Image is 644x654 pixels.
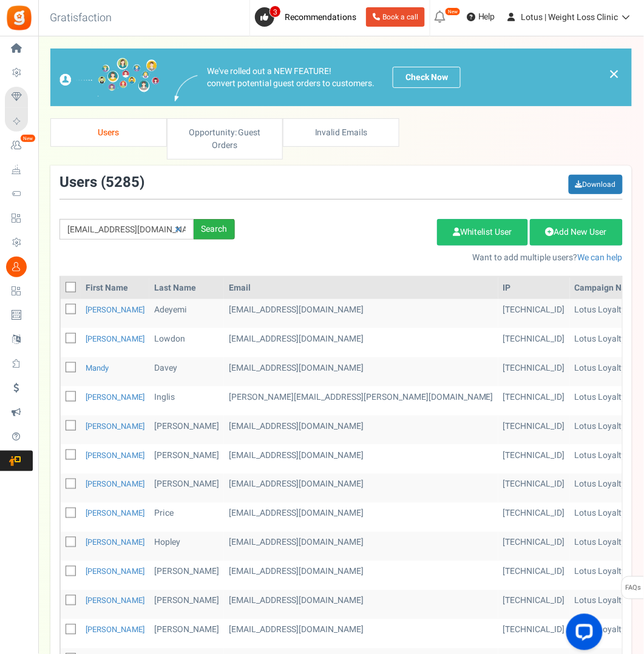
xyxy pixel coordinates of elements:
[255,7,361,27] a: 3 Recommendations
[59,219,194,240] input: Search by email or name
[106,172,140,193] span: 5285
[253,252,623,264] p: Want to add multiple users?
[86,450,144,461] a: [PERSON_NAME]
[224,590,498,619] td: customer
[578,251,623,264] a: We can help
[86,595,144,607] a: [PERSON_NAME]
[366,7,425,27] a: Book a call
[224,277,498,299] th: Email
[149,619,224,649] td: [PERSON_NAME]
[224,328,498,357] td: customer
[224,474,498,503] td: customer
[498,619,570,649] td: [TECHNICAL_ID]
[475,11,495,23] span: Help
[498,532,570,561] td: [TECHNICAL_ID]
[445,7,461,16] em: New
[86,333,144,345] a: [PERSON_NAME]
[224,299,498,328] td: customer
[498,357,570,386] td: [TECHNICAL_ID]
[569,175,623,194] a: Download
[167,118,283,160] a: Opportunity: Guest Orders
[224,503,498,532] td: customer
[149,328,224,357] td: Lowdon
[498,474,570,503] td: [TECHNICAL_ID]
[498,416,570,445] td: [TECHNICAL_ID]
[224,561,498,590] td: customer
[86,362,109,374] a: Mandy
[269,5,281,18] span: 3
[498,386,570,416] td: [TECHNICAL_ID]
[86,537,144,548] a: [PERSON_NAME]
[224,416,498,445] td: [EMAIL_ADDRESS][DOMAIN_NAME]
[149,299,224,328] td: Adeyemi
[36,6,125,30] h3: Gratisfaction
[498,328,570,357] td: [TECHNICAL_ID]
[498,561,570,590] td: [TECHNICAL_ID]
[149,503,224,532] td: Price
[86,391,144,403] a: [PERSON_NAME]
[194,219,235,240] div: Search
[437,219,528,246] a: Whitelist User
[50,118,167,147] a: Users
[149,590,224,619] td: [PERSON_NAME]
[498,445,570,474] td: [TECHNICAL_ID]
[149,386,224,416] td: Inglis
[86,508,144,519] a: [PERSON_NAME]
[59,58,160,97] img: images
[86,624,144,636] a: [PERSON_NAME]
[498,503,570,532] td: [TECHNICAL_ID]
[149,474,224,503] td: [PERSON_NAME]
[224,386,498,416] td: customer
[530,219,623,246] a: Add New User
[149,532,224,561] td: Hopley
[59,175,144,190] h3: Users ( )
[86,420,144,432] a: [PERSON_NAME]
[149,445,224,474] td: [PERSON_NAME]
[149,561,224,590] td: [PERSON_NAME]
[224,532,498,561] td: customer
[86,479,144,490] a: [PERSON_NAME]
[86,566,144,578] a: [PERSON_NAME]
[285,11,356,24] span: Recommendations
[5,135,33,156] a: New
[625,577,642,600] span: FAQs
[175,75,198,101] img: images
[149,416,224,445] td: [PERSON_NAME]
[81,277,149,299] th: First Name
[498,590,570,619] td: [TECHNICAL_ID]
[609,67,620,81] a: ×
[5,4,33,32] img: Gratisfaction
[283,118,399,147] a: Invalid Emails
[498,299,570,328] td: [TECHNICAL_ID]
[169,219,188,240] a: Reset
[224,445,498,474] td: customer
[498,277,570,299] th: IP
[86,304,144,315] a: [PERSON_NAME]
[521,11,619,24] span: Lotus | Weight Loss Clinic
[207,66,375,90] p: We've rolled out a NEW FEATURE! convert potential guest orders to customers.
[149,357,224,386] td: Davey
[393,67,461,88] a: Check Now
[462,7,500,27] a: Help
[149,277,224,299] th: Last Name
[224,357,498,386] td: customer
[224,619,498,649] td: customer
[20,134,36,143] em: New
